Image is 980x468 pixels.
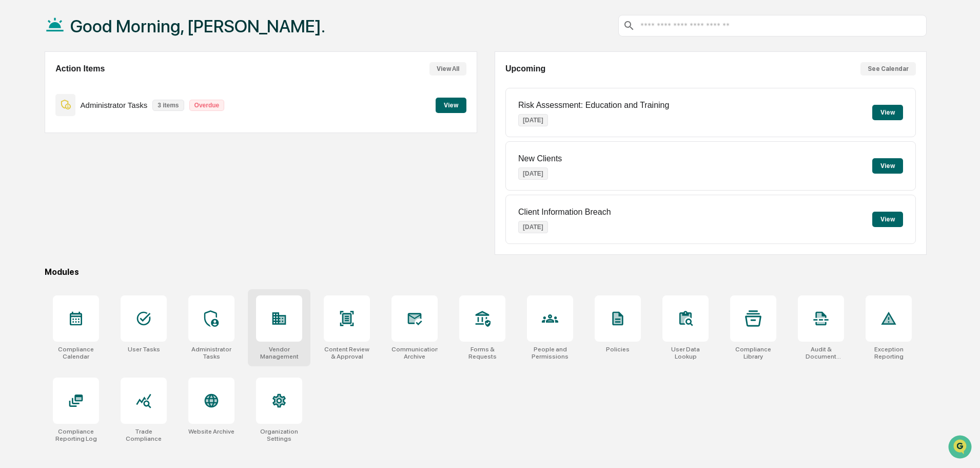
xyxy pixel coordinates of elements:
div: Compliance Reporting Log [53,428,99,442]
a: 🗄️Attestations [70,206,131,224]
a: View [436,100,466,109]
div: 🖐️ [10,211,18,219]
button: See Calendar [860,62,916,76]
img: 8933085812038_c878075ebb4cc5468115_72.jpg [22,79,40,97]
div: Compliance Library [730,346,776,360]
img: Tammy Steffen [10,130,27,146]
a: 🔎Data Lookup [6,226,69,244]
div: Start new chat [46,79,168,89]
div: Content Review & Approval [324,346,370,360]
a: 🖐️Preclearance [6,206,70,224]
button: See all [159,112,187,124]
span: [PERSON_NAME] [32,167,83,176]
span: [DATE] [91,140,112,148]
button: View [872,105,903,120]
p: [DATE] [518,221,548,233]
div: Organization Settings [256,428,302,442]
span: Preclearance [21,210,66,220]
button: Start new chat [174,82,187,94]
div: 🔎 [10,231,18,239]
div: Communications Archive [391,346,438,360]
p: Client Information Breach [518,208,611,217]
button: View [872,212,903,227]
div: Vendor Management [256,346,302,360]
p: Risk Assessment: Education and Training [518,101,669,110]
p: [DATE] [518,167,548,180]
div: Compliance Calendar [53,346,99,360]
button: View [872,158,903,174]
h2: Action Items [55,64,105,73]
img: 1746055101610-c473b297-6a78-478c-a979-82029cc54cd1 [10,79,29,97]
p: [DATE] [518,114,548,126]
div: Modules [45,267,927,277]
div: Administrator Tasks [188,346,234,360]
div: Website Archive [188,428,234,435]
div: Trade Compliance [121,428,167,442]
h2: Upcoming [505,64,545,73]
span: Attestations [85,210,127,220]
p: New Clients [518,154,562,163]
span: [DATE] [91,167,112,176]
div: Forms & Requests [459,346,505,360]
div: User Data Lookup [662,346,709,360]
div: 🗄️ [74,211,83,219]
p: 3 items [152,100,184,111]
p: Administrator Tasks [81,101,148,109]
div: People and Permissions [527,346,573,360]
div: Audit & Document Logs [798,346,844,360]
button: View All [429,62,466,76]
div: We're available if you need us! [46,89,141,97]
h1: Good Morning, [PERSON_NAME]. [70,16,325,36]
span: Data Lookup [21,230,65,240]
div: User Tasks [128,346,160,353]
a: Powered byPylon [72,254,124,263]
span: [PERSON_NAME] [32,140,83,148]
div: Policies [606,346,630,353]
span: • [85,140,89,148]
iframe: Open customer support [947,434,975,462]
button: View [436,98,466,113]
p: How can we help? [10,22,187,38]
img: Tammy Steffen [10,158,27,174]
p: Overdue [189,100,225,111]
span: • [85,167,89,176]
div: Exception Reporting [866,346,912,360]
div: Past conversations [10,114,69,122]
span: Pylon [102,255,124,263]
